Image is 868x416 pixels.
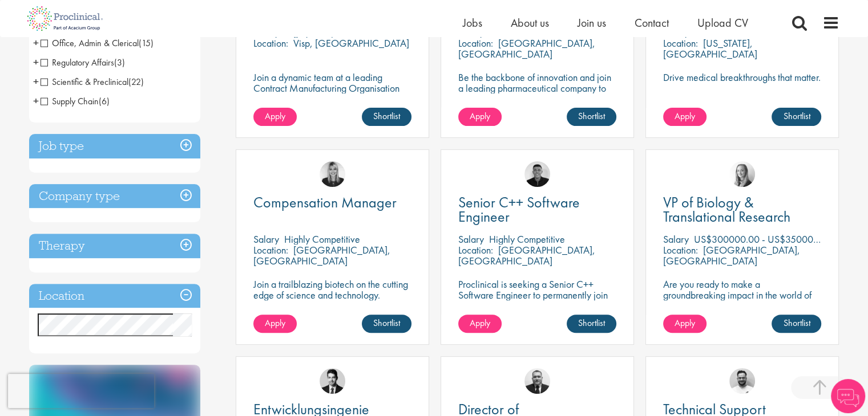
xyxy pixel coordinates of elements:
p: Highly Competitive [489,233,565,246]
a: Apply [458,315,502,333]
span: + [33,34,39,51]
span: Office, Admin & Clerical [41,37,154,49]
span: Salary [253,233,279,246]
span: Scientific & Preclinical [41,76,144,88]
p: Are you ready to make a groundbreaking impact in the world of biotechnology? Join a growing compa... [663,279,821,333]
iframe: reCAPTCHA [8,374,154,408]
span: Location: [253,36,288,50]
img: Emile De Beer [729,368,755,394]
img: Janelle Jones [320,161,345,187]
p: Highly Competitive [284,233,360,246]
span: Senior C++ Software Engineer [458,193,580,226]
span: Salary [458,233,484,246]
a: Shortlist [362,315,411,333]
span: (22) [128,76,144,88]
span: Apply [470,110,490,122]
a: VP of Biology & Translational Research [663,195,821,224]
span: Compensation Manager [253,193,397,212]
span: Apply [675,110,695,122]
span: Apply [470,317,490,329]
img: Christian Andersen [524,161,550,187]
h3: Company type [29,184,200,209]
p: [GEOGRAPHIC_DATA], [GEOGRAPHIC_DATA] [458,243,595,267]
p: [GEOGRAPHIC_DATA], [GEOGRAPHIC_DATA] [253,243,390,267]
a: Senior C++ Software Engineer [458,195,616,224]
h3: Job type [29,134,200,158]
span: Supply Chain [41,95,99,107]
h3: Location [29,284,200,308]
a: Apply [253,315,297,333]
span: (6) [99,95,110,107]
span: Supply Chain [41,95,110,107]
h3: Therapy [29,234,200,258]
span: Apply [265,110,285,122]
span: Location: [663,36,698,50]
img: Sofia Amark [729,161,755,187]
a: Compensation Manager [253,195,411,210]
a: Jobs [463,15,482,30]
p: Be the backbone of innovation and join a leading pharmaceutical company to help keep life-changin... [458,72,616,115]
a: Apply [458,108,502,126]
p: Drive medical breakthroughs that matter. [663,72,821,83]
span: Apply [265,317,285,329]
a: Apply [253,108,297,126]
p: [GEOGRAPHIC_DATA], [GEOGRAPHIC_DATA] [663,243,800,267]
a: Shortlist [567,315,616,333]
span: VP of Biology & Translational Research [663,193,790,226]
span: Regulatory Affairs [41,56,114,68]
a: Contact [635,15,669,30]
span: Location: [458,36,493,50]
span: + [33,73,39,90]
a: Upload CV [697,15,748,30]
span: Salary [663,233,689,246]
img: Jakub Hanas [524,368,550,394]
p: Proclinical is seeking a Senior C++ Software Engineer to permanently join their dynamic team in [... [458,279,616,322]
span: (3) [114,56,125,68]
a: Apply [663,315,706,333]
span: (15) [139,37,154,49]
span: Regulatory Affairs [41,56,125,68]
a: Shortlist [567,108,616,126]
a: About us [511,15,549,30]
img: Chatbot [831,379,865,413]
a: Shortlist [772,315,821,333]
span: Location: [458,243,493,256]
p: [GEOGRAPHIC_DATA], [GEOGRAPHIC_DATA] [458,36,595,60]
span: Apply [675,317,695,329]
span: + [33,92,39,109]
img: Thomas Wenig [320,368,345,394]
a: Apply [663,108,706,126]
a: Shortlist [772,108,821,126]
a: Shortlist [362,108,411,126]
span: Scientific & Preclinical [41,76,128,88]
span: Location: [253,243,288,256]
p: Join a dynamic team at a leading Contract Manufacturing Organisation (CMO) and contribute to grou... [253,72,411,126]
span: Location: [663,243,698,256]
p: Join a trailblazing biotech on the cutting edge of science and technology. [253,279,411,300]
span: + [33,54,39,71]
p: [US_STATE], [GEOGRAPHIC_DATA] [663,36,757,60]
p: Visp, [GEOGRAPHIC_DATA] [293,36,409,50]
a: Join us [578,15,606,30]
span: Office, Admin & Clerical [41,37,139,49]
